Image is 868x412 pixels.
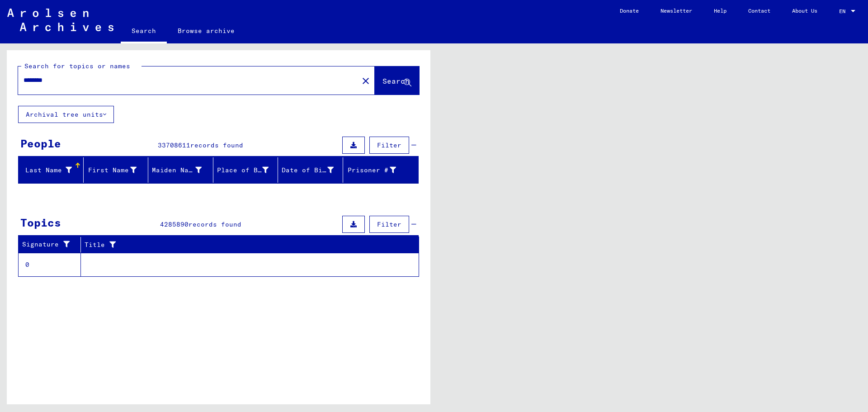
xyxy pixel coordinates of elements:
[278,157,343,183] mat-header-cell: Date of Birth
[213,157,278,183] mat-header-cell: Place of Birth
[282,166,334,175] div: Date of Birth
[87,166,137,175] div: First Name
[22,237,83,252] div: Signature
[343,157,419,183] mat-header-cell: Prisoner #
[84,157,149,183] mat-header-cell: First Name
[347,163,408,177] div: Prisoner #
[20,214,61,231] div: Topics
[7,9,113,31] img: Arolsen_neg.svg
[839,8,849,14] span: EN
[87,163,148,177] div: First Name
[22,240,74,249] div: Signature
[382,76,410,85] span: Search
[282,163,345,177] div: Date of Birth
[357,71,375,90] button: Clear
[158,141,190,149] span: 33708611
[152,166,202,175] div: Maiden Name
[360,76,371,86] mat-icon: close
[160,220,189,228] span: 4285890
[18,106,114,123] button: Archival tree units
[85,237,410,252] div: Title
[20,135,61,152] div: People
[189,220,241,228] span: records found
[152,163,213,177] div: Maiden Name
[121,20,167,43] a: Search
[22,166,72,175] div: Last Name
[148,157,213,183] mat-header-cell: Maiden Name
[377,141,401,149] span: Filter
[377,220,401,228] span: Filter
[217,166,269,175] div: Place of Birth
[369,216,409,233] button: Filter
[217,163,280,177] div: Place of Birth
[347,166,396,175] div: Prisoner #
[22,163,83,177] div: Last Name
[19,253,81,276] td: 0
[167,20,245,42] a: Browse archive
[369,137,409,154] button: Filter
[375,66,419,95] button: Search
[190,141,243,149] span: records found
[19,157,84,183] mat-header-cell: Last Name
[24,62,130,70] mat-label: Search for topics or names
[85,240,401,250] div: Title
